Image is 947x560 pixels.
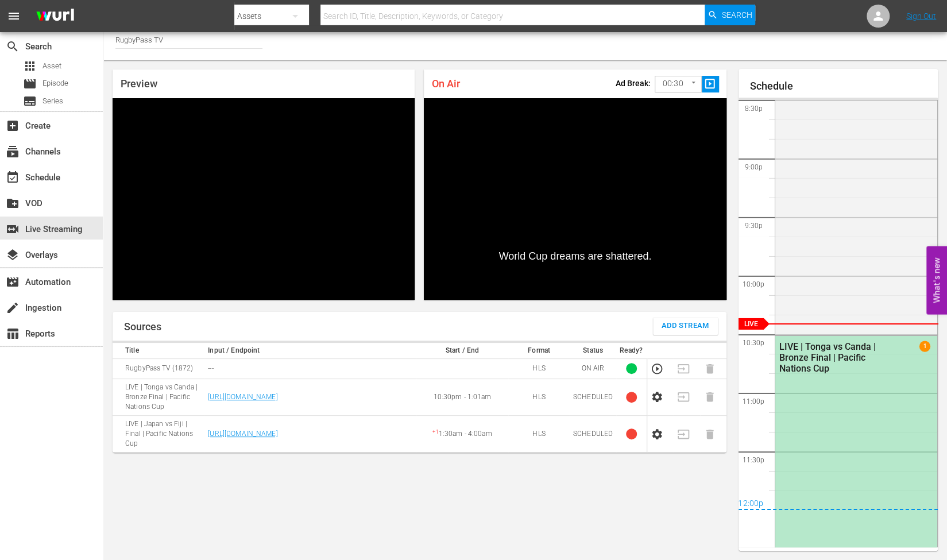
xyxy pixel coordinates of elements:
[23,77,37,91] span: Episode
[721,5,752,25] span: Search
[208,393,277,401] a: [URL][DOMAIN_NAME]
[6,222,20,236] span: Live Streaming
[653,318,718,335] button: Add Stream
[739,499,938,510] div: 12:00p
[6,40,20,53] span: Search
[113,98,415,300] div: Video Player
[416,415,508,452] td: 1:30am - 4:00am
[6,301,20,315] span: Ingestion
[42,78,68,89] span: Episode
[204,343,416,359] th: Input / Endpoint
[113,379,204,415] td: LIVE | Tonga vs Canda | Bronze Final | Pacific Nations Cup
[570,379,616,415] td: SCHEDULED
[570,415,616,452] td: SCHEDULED
[204,358,416,379] td: ---
[113,343,204,359] th: Title
[113,415,204,452] td: LIVE | Japan vs Fiji | Final | Pacific Nations Cup
[906,11,936,21] a: Sign Out
[508,415,570,452] td: HLS
[23,59,37,73] span: Asset
[616,343,647,359] th: Ready?
[508,379,570,415] td: HLS
[919,341,930,352] span: 1
[208,430,277,438] a: [URL][DOMAIN_NAME]
[432,78,460,90] span: On Air
[655,73,702,95] div: 00:30
[616,79,651,88] p: Ad Break:
[570,358,616,379] td: ON AIR
[6,248,20,262] span: Overlays
[416,343,508,359] th: Start / End
[113,358,204,379] td: RugbyPass TV (1872)
[124,321,161,333] h1: Sources
[42,95,63,107] span: Series
[6,327,20,341] span: Reports
[704,78,717,91] span: slideshow_sharp
[662,319,709,333] span: Add Stream
[432,429,438,435] sup: + 1
[6,145,20,159] span: Channels
[28,3,83,30] img: ans4CAIJ8jUAAAAAAAAAAAAAAAAAAAAAAAAgQb4GAAAAAAAAAAAAAAAAAAAAAAAAJMjXAAAAAAAAAAAAAAAAAAAAAAAAgAT5G...
[424,98,726,300] div: Video Player
[121,78,157,90] span: Preview
[926,246,947,314] button: Open Feedback Widget
[6,171,20,184] span: Schedule
[570,343,616,359] th: Status
[6,196,20,210] span: VOD
[705,5,755,25] button: Search
[508,343,570,359] th: Format
[6,275,20,289] span: Automation
[750,80,938,92] h1: Schedule
[23,94,37,108] span: Series
[42,60,61,72] span: Asset
[651,428,663,441] button: Configure
[779,341,884,374] div: LIVE | Tonga vs Canda | Bronze Final | Pacific Nations Cup
[6,119,20,133] span: Create
[508,358,570,379] td: HLS
[416,379,508,415] td: 10:30pm - 1:01am
[7,9,21,23] span: menu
